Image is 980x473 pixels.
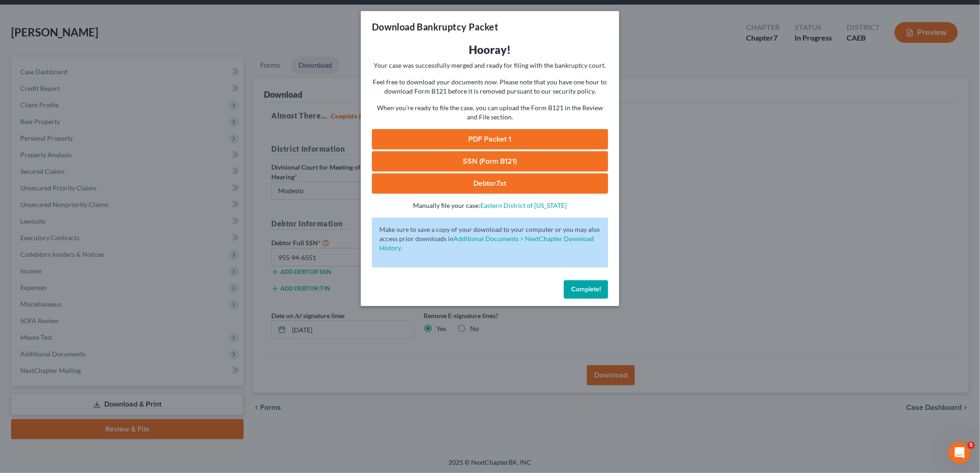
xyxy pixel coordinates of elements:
a: Additional Documents > NextChapter Download History. [379,235,594,252]
button: Complete! [564,280,608,299]
p: Manually file your case: [372,201,608,210]
p: Feel free to download your documents now. Please note that you have one hour to download Form B12... [372,77,608,96]
iframe: Intercom live chat [949,442,971,464]
a: PDF Packet 1 [372,129,608,149]
span: Complete! [571,285,601,293]
a: Eastern District of [US_STATE] [481,201,567,209]
h3: Download Bankruptcy Packet [372,20,498,33]
span: 5 [968,442,975,449]
a: Debtor.txt [372,173,608,194]
p: Your case was successfully merged and ready for filing with the bankruptcy court. [372,61,608,70]
p: Make sure to save a copy of your download to your computer or you may also access prior downloads in [379,225,601,253]
h3: Hooray! [372,42,608,57]
p: When you're ready to file the case, you can upload the Form B121 in the Review and File section. [372,103,608,122]
a: SSN (Form B121) [372,151,608,171]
